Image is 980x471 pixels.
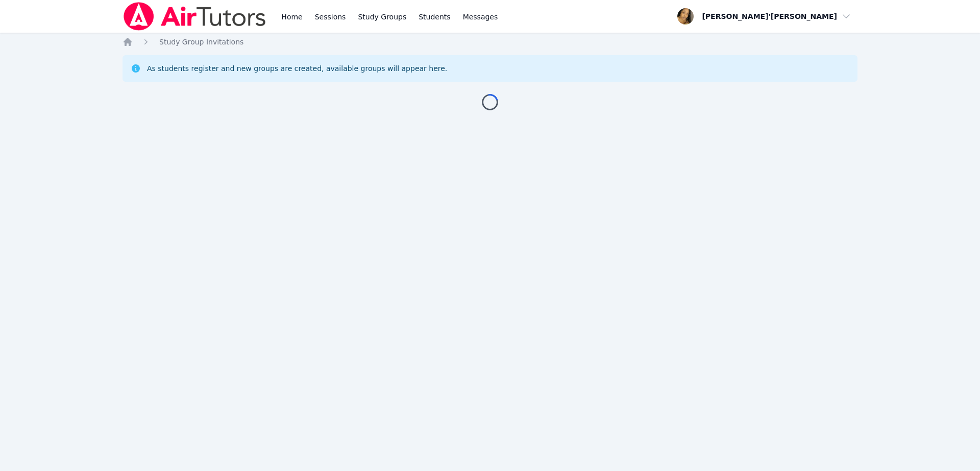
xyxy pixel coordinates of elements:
span: Messages [463,12,498,22]
div: As students register and new groups are created, available groups will appear here. [147,63,447,74]
img: Air Tutors [122,2,267,31]
nav: Breadcrumb [122,37,857,47]
span: Study Group Invitations [159,38,243,46]
a: Study Group Invitations [159,37,243,47]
